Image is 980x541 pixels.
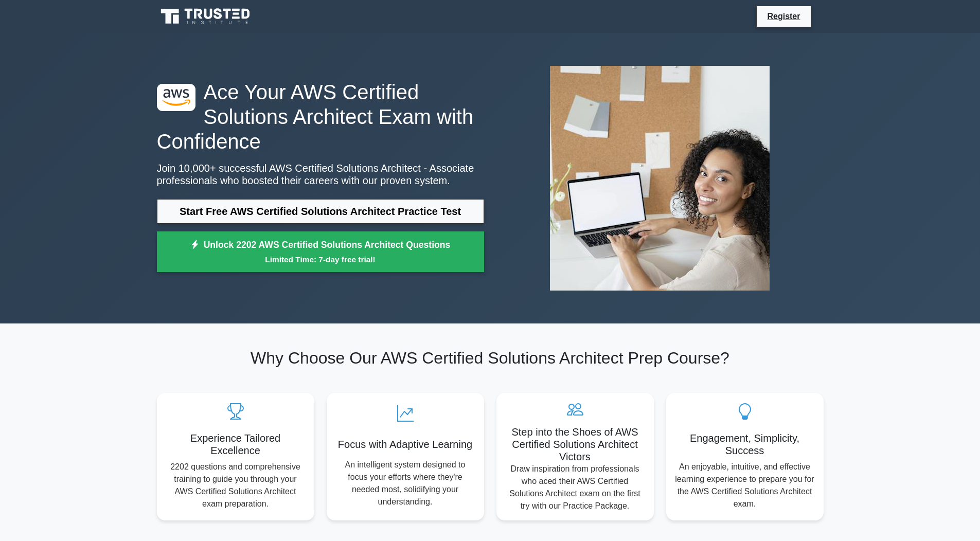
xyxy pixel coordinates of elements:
[505,463,646,512] p: Draw inspiration from professionals who aced their AWS Certified Solutions Architect exam on the ...
[157,348,824,368] h2: Why Choose Our AWS Certified Solutions Architect Prep Course?
[157,162,484,187] p: Join 10,000+ successful AWS Certified Solutions Architect - Associate professionals who boosted t...
[674,432,815,457] h5: Engagement, Simplicity, Success
[335,459,476,508] p: An intelligent system designed to focus your efforts where they're needed most, solidifying your ...
[674,461,815,510] p: An enjoyable, intuitive, and effective learning experience to prepare you for the AWS Certified S...
[170,254,471,265] small: Limited Time: 7-day free trial!
[505,426,646,463] h5: Step into the Shoes of AWS Certified Solutions Architect Victors
[761,10,806,23] a: Register
[157,199,484,224] a: Start Free AWS Certified Solutions Architect Practice Test
[165,432,306,457] h5: Experience Tailored Excellence
[335,438,476,450] h5: Focus with Adaptive Learning
[157,231,484,273] a: Unlock 2202 AWS Certified Solutions Architect QuestionsLimited Time: 7-day free trial!
[157,80,484,154] h1: Ace Your AWS Certified Solutions Architect Exam with Confidence
[165,461,306,510] p: 2202 questions and comprehensive training to guide you through your AWS Certified Solutions Archi...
